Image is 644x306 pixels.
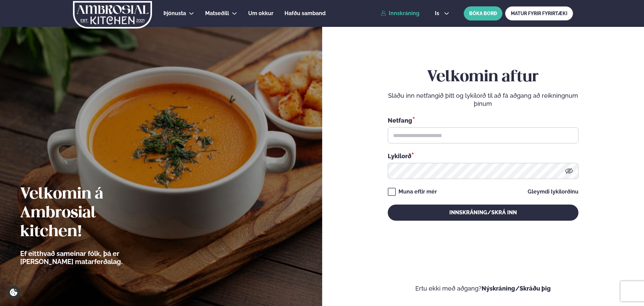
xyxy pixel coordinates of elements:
[388,205,578,221] button: Innskráning/Skrá inn
[248,10,273,16] span: Um okkur
[342,285,624,293] p: Ertu ekki með aðgang?
[388,116,578,125] div: Netfang
[72,1,153,29] img: logo
[381,10,419,16] a: Innskráning
[285,10,326,16] span: Hafðu samband
[388,92,578,108] p: Sláðu inn netfangið þitt og lykilorð til að fá aðgang að reikningnum þínum
[464,6,502,20] button: BÓKA BORÐ
[435,11,441,16] span: is
[505,6,573,20] a: MATUR FYRIR FYRIRTÆKI
[482,285,551,292] a: Nýskráning/Skráðu þig
[285,9,326,17] a: Hafðu samband
[388,68,578,87] h2: Velkomin aftur
[163,10,186,16] span: Þjónusta
[528,189,578,194] a: Gleymdi lykilorðinu
[248,9,273,17] a: Um okkur
[163,9,186,17] a: Þjónusta
[205,10,229,16] span: Matseðill
[20,250,160,266] p: Ef eitthvað sameinar fólk, þá er [PERSON_NAME] matarferðalag.
[205,9,229,17] a: Matseðill
[388,151,578,160] div: Lykilorð
[20,185,160,242] h2: Velkomin á Ambrosial kitchen!
[7,286,21,299] a: Cookie settings
[429,11,455,16] button: is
